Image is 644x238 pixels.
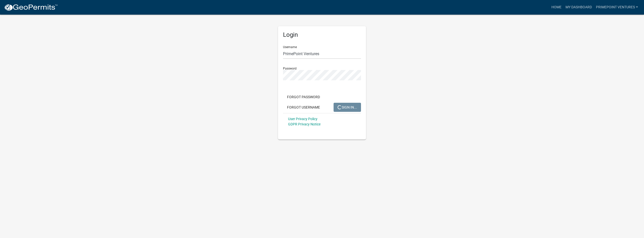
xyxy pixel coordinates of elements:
span: SIGN IN... [338,105,357,109]
a: User Privacy Policy [288,117,317,121]
a: Home [549,3,563,12]
button: SIGN IN... [334,103,361,112]
a: PrimePoint Ventures [594,3,640,12]
h5: Login [283,31,361,39]
a: GDPR Privacy Notice [288,122,320,126]
button: Forgot Username [283,103,324,112]
button: Forgot Password [283,92,324,101]
a: My Dashboard [563,3,594,12]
